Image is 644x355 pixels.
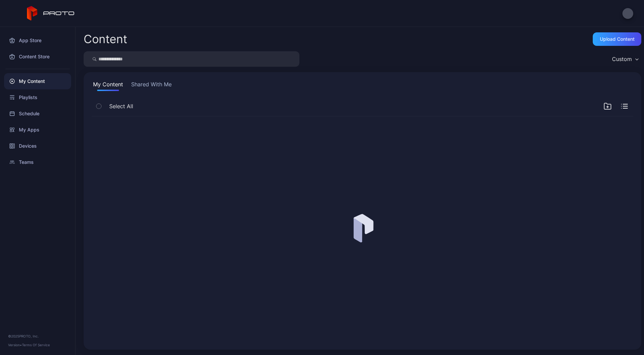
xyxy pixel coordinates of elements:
[22,343,50,347] a: Terms Of Service
[593,32,641,46] button: Upload Content
[4,89,71,106] a: Playlists
[4,154,71,170] a: Teams
[109,102,133,110] span: Select All
[8,343,22,347] span: Version •
[4,122,71,138] a: My Apps
[4,49,71,65] a: Content Store
[4,73,71,89] a: My Content
[600,36,635,42] div: Upload Content
[92,80,124,91] button: My Content
[8,333,67,339] div: © 2025 PROTO, Inc.
[612,56,632,62] div: Custom
[4,106,71,122] a: Schedule
[609,51,641,67] button: Custom
[4,138,71,154] a: Devices
[4,32,71,49] a: App Store
[84,33,127,45] div: Content
[130,80,173,91] button: Shared With Me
